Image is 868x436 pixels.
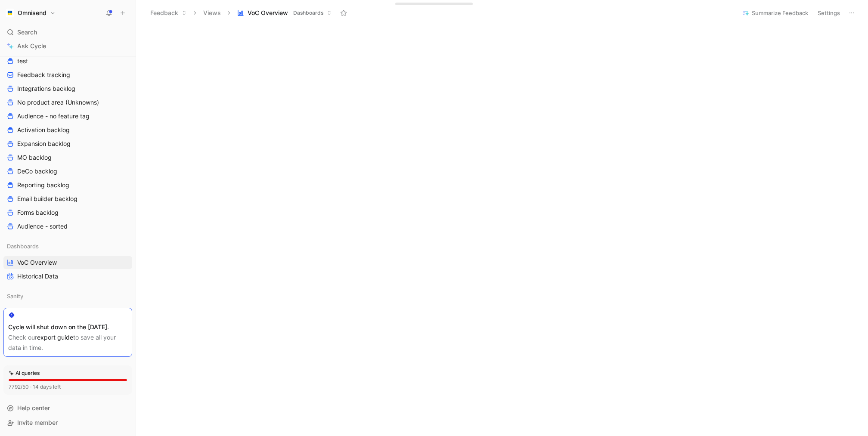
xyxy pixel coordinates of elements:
[3,110,132,123] a: Audience - no feature tag
[17,272,58,281] span: Historical Data
[3,416,132,429] div: Invite member
[3,270,132,283] a: Historical Data
[248,9,288,17] span: VoC Overview
[3,40,132,53] a: Ask Cycle
[814,7,844,19] button: Settings
[6,9,14,17] img: Omnisend
[738,7,812,19] button: Summarize Feedback
[17,126,70,134] span: Activation backlog
[17,27,37,37] span: Search
[3,68,132,81] a: Feedback tracking
[17,208,59,217] span: Forms backlog
[18,9,46,17] h1: Omnisend
[233,6,336,19] button: VoC OverviewDashboards
[7,292,23,300] span: Sanity
[3,137,132,150] a: Expansion backlog
[17,181,69,189] span: Reporting backlog
[37,334,73,341] a: export guide
[7,242,39,250] span: Dashboards
[17,57,28,65] span: test
[9,369,40,377] div: AI queries
[3,151,132,164] a: MO backlog
[17,84,75,93] span: Integrations backlog
[3,290,132,303] div: Sanity
[17,404,50,411] span: Help center
[8,332,127,353] div: Check our to save all your data in time.
[17,153,52,162] span: MO backlog
[3,55,132,68] a: test
[146,6,191,19] button: Feedback
[17,195,77,203] span: Email builder backlog
[3,165,132,178] a: DeCo backlog
[3,192,132,205] a: Email builder backlog
[17,98,99,107] span: No product area (Unknowns)
[17,419,58,426] span: Invite member
[17,139,71,148] span: Expansion backlog
[8,322,127,332] div: Cycle will shut down on the [DATE].
[9,383,61,391] div: 7792/50 · 14 days left
[17,167,57,176] span: DeCo backlog
[3,124,132,136] a: Activation backlog
[293,9,323,17] span: Dashboards
[3,96,132,109] a: No product area (Unknowns)
[17,71,70,79] span: Feedback tracking
[3,26,132,39] div: Search
[3,220,132,233] a: Audience - sorted
[3,206,132,219] a: Forms backlog
[3,82,132,95] a: Integrations backlog
[3,7,58,19] button: OmnisendOmnisend
[17,41,46,51] span: Ask Cycle
[3,240,132,253] div: Dashboards
[199,6,225,19] button: Views
[3,402,132,414] div: Help center
[3,256,132,269] a: VoC Overview
[3,240,132,283] div: DashboardsVoC OverviewHistorical Data
[3,179,132,192] a: Reporting backlog
[17,112,90,121] span: Audience - no feature tag
[17,222,68,231] span: Audience - sorted
[3,290,132,305] div: Sanity
[17,258,57,267] span: VoC Overview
